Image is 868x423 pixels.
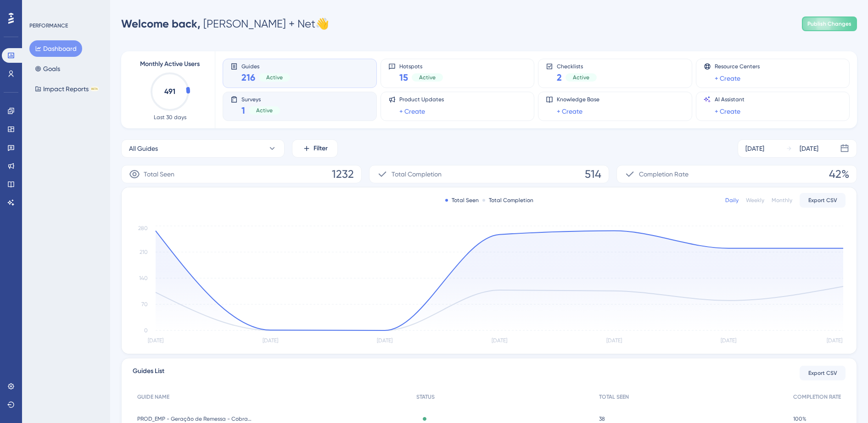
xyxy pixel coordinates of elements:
button: Filter [292,139,338,158]
div: Daily [725,197,739,204]
span: Total Seen [144,169,174,180]
span: Hotspots [399,63,443,69]
span: Resource Centers [715,63,760,70]
span: Active [573,74,589,81]
tspan: [DATE] [263,337,278,344]
span: Completion Rate [639,169,689,180]
button: Export CSV [800,366,846,380]
span: Filter [314,143,328,154]
button: Export CSV [800,193,846,208]
span: 42% [829,167,849,181]
tspan: 70 [141,301,148,308]
span: Guides [241,63,290,69]
tspan: [DATE] [377,337,392,344]
tspan: [DATE] [827,337,842,344]
span: Total Completion [392,169,442,180]
div: [DATE] [745,143,764,154]
div: Total Seen [445,197,479,204]
a: + Create [399,106,425,117]
a: + Create [715,73,740,84]
tspan: [DATE] [606,337,622,344]
span: 1232 [332,167,354,181]
span: Last 30 days [154,114,186,121]
tspan: 280 [138,225,148,231]
span: STATUS [416,393,435,401]
span: All Guides [129,143,158,154]
span: 100% [793,415,806,423]
span: 1 [241,104,245,117]
a: + Create [715,106,740,117]
span: Welcome back, [121,17,201,30]
span: GUIDE NAME [137,393,169,401]
span: Export CSV [808,369,837,377]
text: 491 [164,87,175,96]
span: Active [266,74,283,81]
div: Monthly [772,197,792,204]
button: Dashboard [29,40,82,57]
span: Guides List [133,366,164,380]
span: TOTAL SEEN [599,393,629,401]
button: Goals [29,60,66,77]
button: Publish Changes [802,16,857,31]
button: All Guides [121,139,285,158]
div: [PERSON_NAME] + Net 👋 [121,16,329,31]
span: Monthly Active Users [140,59,200,70]
span: PROD_EMP - Geração de Remessa - Cobrança [137,415,252,423]
tspan: 140 [139,275,148,281]
tspan: [DATE] [148,337,163,344]
span: 15 [399,71,408,84]
span: COMPLETION RATE [793,393,841,401]
span: Active [256,107,273,114]
span: Publish Changes [807,20,851,27]
span: Product Updates [399,96,444,103]
tspan: 210 [140,249,148,255]
span: 216 [241,71,255,84]
span: Checklists [557,63,597,69]
span: Surveys [241,96,280,102]
span: 38 [599,415,605,423]
span: Export CSV [808,197,837,204]
tspan: [DATE] [492,337,507,344]
span: AI Assistant [715,96,745,103]
div: Weekly [746,197,764,204]
span: Active [419,74,436,81]
span: Knowledge Base [557,96,599,103]
div: [DATE] [800,143,818,154]
tspan: 0 [144,327,148,334]
a: + Create [557,106,582,117]
div: BETA [90,87,99,91]
div: PERFORMANCE [29,22,68,29]
button: Impact ReportsBETA [29,81,104,97]
span: 2 [557,71,562,84]
tspan: [DATE] [721,337,736,344]
div: Total Completion [482,197,533,204]
span: 514 [585,167,601,181]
